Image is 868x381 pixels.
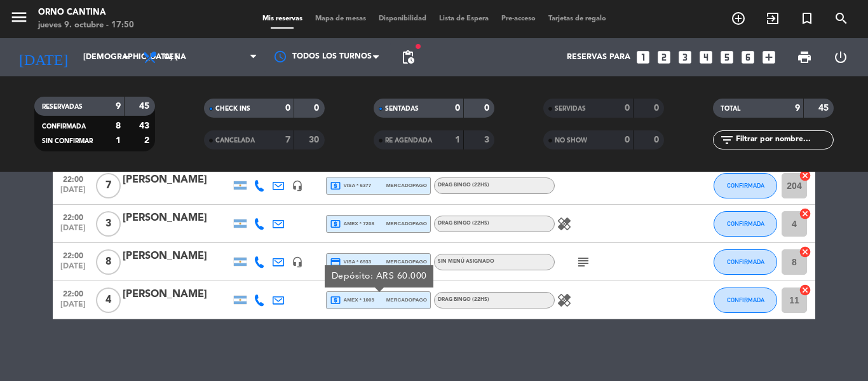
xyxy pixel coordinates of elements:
span: 4 [96,287,121,313]
span: DRAG BINGO (22Hs) [438,221,489,226]
span: Reservas para [567,53,630,62]
i: healing [557,293,572,308]
i: search [834,11,849,26]
strong: 0 [625,135,630,144]
span: CANCELADA [215,137,255,144]
i: power_settings_new [833,50,848,65]
i: looks_one [635,49,651,66]
button: CONFIRMADA [714,287,777,313]
span: 22:00 [57,286,89,300]
div: jueves 9. octubre - 17:50 [38,19,134,32]
span: mercadopago [386,296,427,304]
i: add_circle_outline [731,11,746,26]
button: CONFIRMADA [714,249,777,275]
strong: 0 [654,104,661,113]
span: pending_actions [400,50,416,65]
span: SIN CONFIRMAR [42,138,93,144]
strong: 43 [139,121,152,130]
span: Mapa de mesas [309,15,372,22]
strong: 30 [309,135,322,144]
span: Mis reservas [256,15,309,22]
span: RE AGENDADA [385,137,432,144]
span: RESERVADAS [42,104,83,110]
i: [DATE] [10,43,77,71]
span: 22:00 [57,171,89,186]
div: [PERSON_NAME] [123,210,231,226]
span: print [797,50,812,65]
span: fiber_manual_record [414,43,422,50]
span: SENTADAS [385,106,419,112]
div: [PERSON_NAME] [123,286,231,303]
i: add_box [761,49,777,66]
i: cancel [799,169,811,182]
span: 22:00 [57,209,89,224]
i: menu [10,8,29,27]
i: headset_mic [292,180,303,191]
i: cancel [799,207,811,220]
i: local_atm [330,294,341,306]
button: CONFIRMADA [714,211,777,237]
span: [DATE] [57,224,89,239]
strong: 0 [455,104,460,113]
span: mercadopago [386,258,427,266]
strong: 3 [484,135,492,144]
i: local_atm [330,180,341,191]
strong: 0 [484,104,492,113]
span: 3 [96,211,121,237]
button: CONFIRMADA [714,173,777,198]
strong: 45 [818,104,831,113]
i: local_atm [330,218,341,230]
button: menu [10,8,29,31]
span: Cena [164,53,186,62]
span: CONFIRMADA [727,220,764,227]
strong: 2 [144,136,152,145]
span: Pre-acceso [495,15,542,22]
i: healing [557,216,572,232]
strong: 7 [285,135,290,144]
span: 7 [96,173,121,198]
span: [DATE] [57,300,89,315]
i: exit_to_app [765,11,780,26]
div: Orno Cantina [38,6,134,19]
i: turned_in_not [799,11,815,26]
div: LOG OUT [822,38,858,76]
span: SERVIDAS [555,106,586,112]
i: credit_card [330,256,341,268]
span: TOTAL [721,106,740,112]
span: mercadopago [386,181,427,190]
span: DRAG BINGO (22Hs) [438,183,489,188]
strong: 9 [795,104,800,113]
strong: 0 [654,135,661,144]
i: looks_6 [740,49,756,66]
strong: 1 [116,136,121,145]
div: [PERSON_NAME] [123,248,231,265]
span: [DATE] [57,262,89,277]
span: CONFIRMADA [42,123,86,130]
strong: 1 [455,135,460,144]
i: looks_two [656,49,672,66]
i: cancel [799,284,811,296]
i: cancel [799,246,811,258]
span: DRAG BINGO (22Hs) [438,297,489,302]
span: visa * 6377 [330,180,371,191]
i: looks_5 [719,49,735,66]
i: subject [576,254,591,270]
span: CONFIRMADA [727,182,764,189]
span: [DATE] [57,186,89,200]
span: Lista de Espera [433,15,495,22]
strong: 0 [625,104,630,113]
i: looks_3 [677,49,693,66]
span: amex * 7208 [330,218,374,230]
strong: 8 [116,121,121,130]
div: Depósito: ARS 60.000 [325,265,433,287]
i: arrow_drop_down [118,50,133,65]
strong: 9 [116,102,121,111]
span: CONFIRMADA [727,296,764,303]
strong: 0 [285,104,290,113]
i: filter_list [719,132,735,148]
span: amex * 1005 [330,294,374,306]
span: Disponibilidad [372,15,433,22]
span: 8 [96,249,121,275]
span: NO SHOW [555,137,587,144]
input: Filtrar por nombre... [735,133,833,147]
